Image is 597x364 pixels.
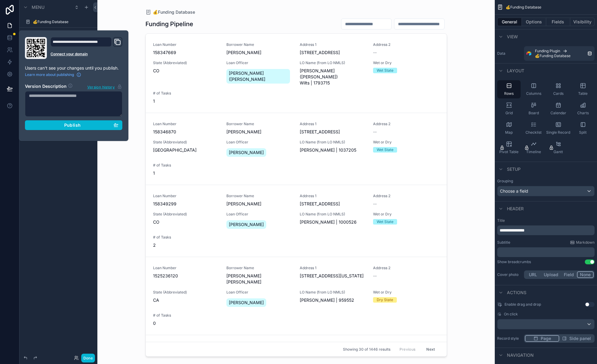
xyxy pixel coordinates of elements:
[546,139,570,157] button: Gantt
[497,179,513,184] label: Grouping
[571,119,595,137] button: Split
[497,139,521,157] button: Pivot Table
[507,166,521,172] span: Setup
[535,49,560,53] span: Funding Plugin
[524,46,595,61] a: Funding Plugin💰Funding Database
[541,271,561,278] button: Upload
[504,91,514,96] span: Rows
[497,119,521,137] button: Map
[25,65,122,71] p: Users can't see your changes until you publish.
[51,52,122,57] a: Connect your domain
[497,336,522,341] label: Record style
[576,240,595,245] span: Markdown
[504,302,541,307] span: Enable drag and drop
[579,130,587,135] span: Split
[529,111,539,115] span: Board
[497,218,595,223] label: Title
[497,51,522,56] label: Data
[507,290,526,296] span: Actions
[51,37,122,59] div: Domain and Custom Link
[505,111,513,115] span: Grid
[504,312,518,317] span: On click
[500,188,528,194] span: Choose a field
[497,247,595,257] div: scrollable content
[25,72,74,77] span: Learn more about publishing
[497,80,521,98] button: Rows
[499,149,518,154] span: Pivot Table
[526,149,541,154] span: Timeline
[497,272,522,277] label: Cover photo
[546,130,570,135] span: Single Record
[525,130,542,135] span: Checklist
[577,111,589,115] span: Charts
[497,18,522,26] button: General
[522,18,546,26] button: Options
[522,119,545,137] button: Checklist
[525,271,541,278] button: URL
[497,240,510,245] label: Subtitle
[541,335,551,342] span: Page
[569,335,591,342] span: Side panel
[33,19,93,24] label: 💰Funding Database
[25,83,67,90] h2: Version Description
[25,120,122,130] button: Publish
[81,354,95,362] button: Done
[25,72,81,77] a: Learn more about publishing
[570,18,595,26] button: Visibility
[550,111,566,115] span: Calendar
[32,4,44,10] span: Menu
[535,53,571,58] span: 💰Funding Database
[546,119,570,137] button: Single Record
[570,240,595,245] a: Markdown
[505,130,513,135] span: Map
[343,347,390,352] span: Showing 30 of 1446 results
[526,91,541,96] span: Columns
[497,100,521,118] button: Grid
[561,271,577,278] button: Field
[507,206,524,212] span: Header
[526,51,531,56] img: Airtable Logo
[522,139,545,157] button: Timeline
[571,80,595,98] button: Table
[522,100,545,118] button: Board
[497,186,595,196] button: Choose a field
[546,80,570,98] button: Cards
[546,18,571,26] button: Fields
[87,83,122,90] button: Version history
[578,91,588,96] span: Table
[507,34,518,40] span: View
[571,100,595,118] button: Charts
[497,225,595,235] div: scrollable content
[553,91,564,96] span: Cards
[497,259,531,264] div: Show breadcrumbs
[507,68,524,74] span: Layout
[546,100,570,118] button: Calendar
[553,149,563,154] span: Gantt
[422,345,439,354] button: Next
[64,122,81,128] span: Publish
[506,5,541,10] span: 💰Funding Database
[507,352,534,358] span: Navigation
[577,271,594,278] button: None
[522,80,545,98] button: Columns
[87,84,115,90] span: Version history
